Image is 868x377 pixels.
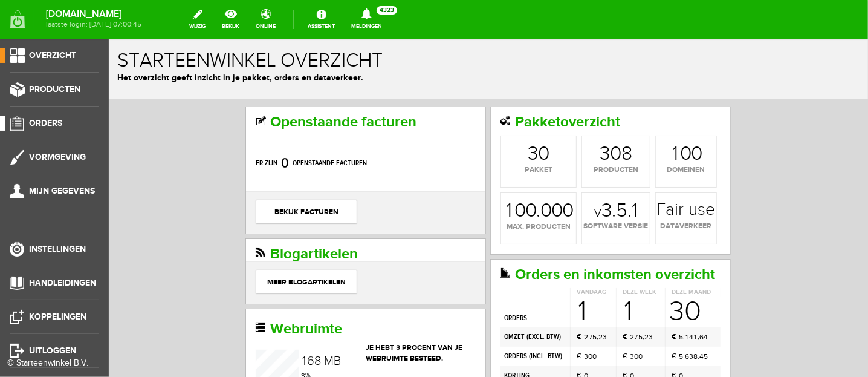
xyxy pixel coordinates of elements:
[583,106,594,125] div: 0
[548,163,607,180] strong: Fair-use
[442,163,454,182] div: 0
[206,316,212,329] div: 8
[29,84,80,94] span: Producten
[521,332,525,343] span: 0
[147,114,367,136] p: Er zijn openstaande facturen
[502,106,513,125] div: 0
[29,50,76,61] span: Overzicht
[428,161,432,183] span: .
[574,313,576,321] span: .
[29,186,95,196] span: Mijn gegevens
[513,106,523,125] div: 8
[580,293,585,304] div: 4
[521,312,525,323] div: 3
[182,6,213,33] a: wijzig
[480,293,484,304] div: 7
[462,249,508,258] th: Vandaag
[392,126,467,137] span: pakket
[392,76,612,91] h2: Pakketoverzicht
[215,315,232,330] span: MB
[406,163,417,182] div: 0
[563,106,569,125] div: 1
[485,163,529,182] strong: 3.5.1
[430,106,441,125] div: 0
[7,357,92,370] div: © Starteenwinkel B.V.
[576,312,580,323] div: 6
[29,118,62,128] span: Orders
[432,163,443,182] div: 0
[570,293,574,304] div: 5
[469,259,478,287] div: 1
[526,293,530,304] div: 7
[172,116,180,133] strong: 0
[515,259,523,287] div: 1
[29,312,86,322] span: Koppelingen
[494,293,498,304] div: 3
[570,312,574,323] div: 5
[530,293,534,304] div: 5
[585,312,589,323] div: 8
[192,332,202,341] span: %
[479,312,484,323] div: 0
[392,183,467,194] span: max. producten
[419,106,430,125] div: 3
[392,327,462,347] td: korting
[29,278,96,288] span: Handleidingen
[589,293,591,302] span: ,
[473,126,541,137] span: producten
[580,312,585,323] div: 3
[398,163,404,182] div: 1
[577,293,580,304] div: 1
[300,6,342,33] a: Assistent
[586,293,588,304] div: 1
[147,283,367,298] h2: Webruimte
[547,182,607,193] span: dataverkeer
[484,293,488,304] div: 5
[8,33,751,45] p: Het overzicht geeft inzicht in je pakket, orders en dataverkeer.
[475,293,479,304] div: 2
[392,289,462,308] td: omzet ( )
[147,304,367,326] header: Je hebt 3 procent van je webruimte besteed.
[574,293,576,302] span: .
[557,249,612,258] th: Deze maand
[589,313,591,321] span: ,
[29,346,76,356] span: Uitloggen
[46,11,141,18] strong: [DOMAIN_NAME]
[147,208,367,223] h2: Blogartikelen
[575,259,592,287] div: 0
[508,249,557,258] th: Deze week
[194,316,198,329] div: 1
[530,312,534,323] div: 0
[392,308,462,327] td: orders ( )
[485,165,493,182] span: v
[534,293,536,302] span: ,
[416,163,428,182] div: 0
[490,293,494,304] div: 2
[248,6,283,33] a: online
[540,293,544,304] div: 3
[419,293,450,303] b: excl. BTW
[392,228,612,244] h2: Orders en inkomsten overzicht
[525,312,530,323] div: 0
[591,293,595,304] div: 6
[572,106,583,125] div: 0
[147,161,248,185] a: bekijk facturen
[8,11,751,33] h1: Starteenwinkel overzicht
[547,126,607,137] span: domeinen
[473,182,541,193] span: software versie
[475,312,479,323] div: 3
[561,259,576,287] div: 3
[488,293,490,302] span: ,
[453,163,465,182] div: 0
[491,106,502,125] div: 3
[484,312,488,323] div: 0
[199,316,206,329] div: 6
[377,6,397,15] span: 4323
[591,312,595,323] div: 4
[422,313,452,322] b: incl. BTW
[147,231,248,255] a: Meer blogartikelen
[215,6,247,33] a: bekijk
[475,332,479,343] span: 0
[536,293,540,304] div: 2
[29,152,86,162] span: Vormgeving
